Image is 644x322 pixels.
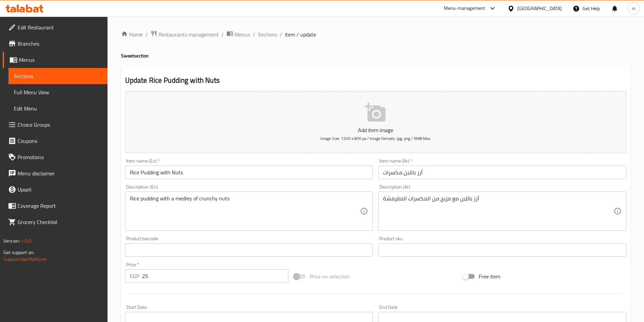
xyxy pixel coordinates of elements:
[125,166,373,179] input: Enter name En
[14,72,102,80] span: Sections
[18,169,102,177] span: Menu disclaimer
[3,19,108,35] a: Edit Restaurant
[3,52,108,68] a: Menus
[18,137,102,145] span: Coupons
[3,198,108,214] a: Coverage Report
[3,248,34,257] span: Get support on:
[8,100,108,117] a: Edit Menu
[258,30,277,39] a: Sections
[130,272,139,280] p: EGP
[444,4,485,13] div: Menu-management
[142,269,289,283] input: Please enter price
[18,218,102,226] span: Grocery Checklist
[3,133,108,149] a: Coupons
[159,30,219,39] span: Restaurants management
[130,195,360,227] textarea: Rice pudding with a medley of crunchy nuts
[18,23,102,31] span: Edit Restaurant
[226,30,250,39] a: Menus
[3,181,108,198] a: Upsell
[121,30,143,39] a: Home
[3,35,108,52] a: Branches
[383,195,614,227] textarea: أرز باللبن مع مزيج من المكسرات المقرمشة
[517,5,562,12] div: [GEOGRAPHIC_DATA]
[18,185,102,194] span: Upsell
[3,149,108,165] a: Promotions
[136,126,616,134] p: Add item image
[479,272,500,280] span: Free item
[3,237,20,245] span: Version:
[145,30,148,39] li: /
[632,5,636,12] span: m
[121,52,630,59] h4: Sweet section
[280,30,282,39] li: /
[285,30,316,39] span: item / update
[14,104,102,113] span: Edit Menu
[18,202,102,210] span: Coverage Report
[125,91,626,153] button: Add item imageImage Size: 1200 x 800 px / Image formats: jpg, png / 5MB Max.
[3,214,108,230] a: Grocery Checklist
[3,165,108,181] a: Menu disclaimer
[8,68,108,84] a: Sections
[378,243,626,257] input: Please enter product sku
[221,30,224,39] li: /
[14,88,102,96] span: Full Menu View
[8,84,108,100] a: Full Menu View
[18,121,102,129] span: Choice Groups
[121,30,630,39] nav: breadcrumb
[3,255,46,264] a: Support.OpsPlatform
[235,30,250,39] span: Menus
[19,56,102,64] span: Menus
[18,153,102,161] span: Promotions
[3,117,108,133] a: Choice Groups
[150,30,219,39] a: Restaurants management
[125,243,373,257] input: Please enter product barcode
[378,166,626,179] input: Enter name Ar
[253,30,255,39] li: /
[310,272,350,280] span: Price on selection
[320,134,431,142] span: Image Size: 1200 x 800 px / Image formats: jpg, png / 5MB Max.
[21,237,31,245] span: 1.0.0
[18,40,102,48] span: Branches
[125,75,626,85] h2: Update Rice Pudding with Nuts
